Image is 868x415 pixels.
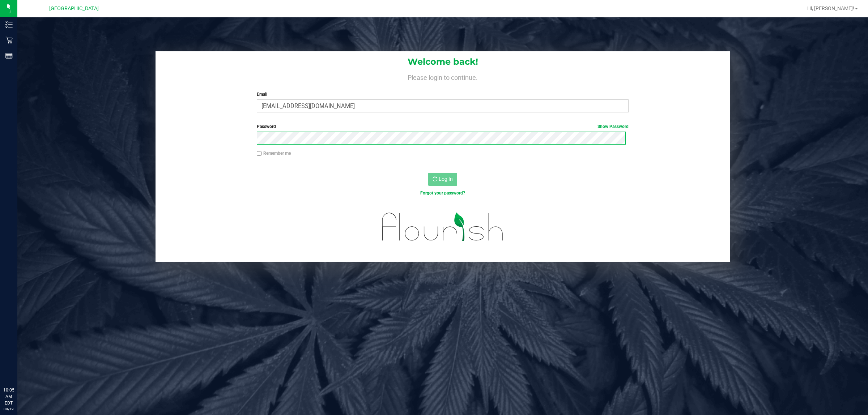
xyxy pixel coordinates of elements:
[420,191,465,196] a: Forgot your password?
[257,91,629,98] label: Email
[5,21,13,28] inline-svg: Inventory
[5,52,13,59] inline-svg: Reports
[5,37,13,44] inline-svg: Retail
[439,176,453,182] span: Log In
[597,124,629,129] a: Show Password
[807,5,854,11] span: Hi, [PERSON_NAME]!
[371,204,515,250] img: flourish_logo.svg
[257,124,276,129] span: Password
[257,150,291,157] label: Remember me
[156,72,730,81] h4: Please login to continue.
[49,5,99,12] span: [GEOGRAPHIC_DATA]
[3,406,14,412] p: 08/19
[3,387,14,406] p: 10:05 AM EDT
[156,57,730,67] h1: Welcome back!
[428,173,457,186] button: Log In
[257,151,262,156] input: Remember me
